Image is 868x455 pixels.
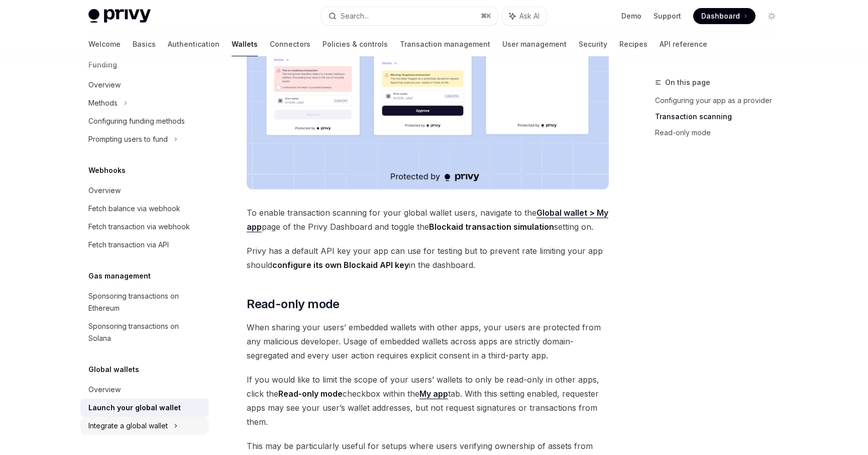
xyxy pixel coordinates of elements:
[247,296,340,312] span: Read-only mode
[80,200,209,218] a: Fetch balance via webhook
[322,32,388,56] a: Policies & controls
[88,97,118,109] div: Methods
[400,32,490,56] a: Transaction management
[88,270,151,282] h5: Gas management
[80,317,209,347] a: Sponsoring transactions on Solana
[429,222,554,232] strong: Blockaid transaction simulation
[80,381,209,399] a: Overview
[655,93,788,109] a: Configuring your app as a provider
[655,109,788,125] a: Transaction scanning
[660,32,707,56] a: API reference
[232,32,258,56] a: Wallets
[133,32,156,56] a: Basics
[88,239,169,251] div: Fetch transaction via API
[247,206,609,234] span: To enable transaction scanning for your global wallet users, navigate to the page of the Privy Da...
[80,76,209,94] a: Overview
[88,363,139,376] h5: Global wallets
[88,420,168,432] div: Integrate a global wallet
[621,11,641,21] a: Demo
[88,221,190,233] div: Fetch transaction via webhook
[341,10,369,22] div: Search...
[247,320,609,362] span: When sharing your users’ embedded wallets with other apps, your users are protected from any mali...
[88,32,121,56] a: Welcome
[80,181,209,200] a: Overview
[80,287,209,317] a: Sponsoring transactions on Ethereum
[655,125,788,141] a: Read-only mode
[88,290,203,314] div: Sponsoring transactions on Ethereum
[88,133,168,145] div: Prompting users to fund
[619,32,647,56] a: Recipes
[693,8,755,24] a: Dashboard
[80,218,209,236] a: Fetch transaction via webhook
[321,7,497,25] button: Search...⌘K
[168,32,220,56] a: Authentication
[88,320,203,344] div: Sponsoring transactions on Solana
[247,244,609,272] span: Privy has a default API key your app can use for testing but to prevent rate limiting your app sh...
[247,208,608,232] a: Global wallet > My app
[701,11,740,21] span: Dashboard
[88,185,121,197] div: Overview
[419,389,448,399] a: My app
[502,32,567,56] a: User management
[88,384,121,396] div: Overview
[80,112,209,130] a: Configuring funding methods
[88,79,121,91] div: Overview
[88,402,181,414] div: Launch your global wallet
[272,260,409,270] strong: configure its own Blockaid API key
[80,236,209,254] a: Fetch transaction via API
[88,203,180,215] div: Fetch balance via webhook
[270,32,310,56] a: Connectors
[247,373,609,429] span: If you would like to limit the scope of your users’ wallets to only be read-only in other apps, c...
[481,12,491,20] span: ⌘ K
[88,164,126,176] h5: Webhooks
[502,7,547,25] button: Ask AI
[579,32,607,56] a: Security
[88,115,185,127] div: Configuring funding methods
[764,8,780,24] button: Toggle dark mode
[278,389,343,399] strong: Read-only mode
[654,11,681,21] a: Support
[519,11,539,21] span: Ask AI
[80,399,209,417] a: Launch your global wallet
[665,76,710,88] span: On this page
[88,9,151,23] img: light logo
